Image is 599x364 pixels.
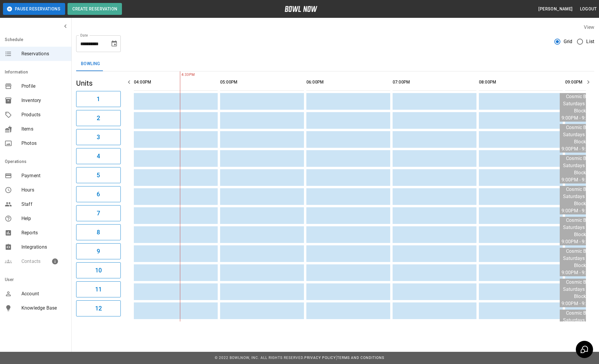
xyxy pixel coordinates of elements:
[21,229,67,236] span: Reports
[21,97,67,104] span: Inventory
[215,356,304,360] span: © 2022 BowlNow, Inc. All Rights Reserved.
[21,244,67,251] span: Integrations
[76,167,121,183] button: 5
[95,285,102,294] h6: 11
[76,262,121,278] button: 10
[21,172,67,179] span: Payment
[21,111,67,118] span: Products
[304,356,336,360] a: Privacy Policy
[21,186,67,194] span: Hours
[95,266,102,275] h6: 10
[76,57,594,71] div: inventory tabs
[21,290,67,297] span: Account
[76,91,121,107] button: 1
[97,132,100,142] h6: 3
[76,110,121,126] button: 2
[21,140,67,147] span: Photos
[21,201,67,208] span: Staff
[536,4,575,15] button: [PERSON_NAME]
[21,125,67,133] span: Items
[68,3,122,15] button: Create Reservation
[97,94,100,104] h6: 1
[586,38,594,45] span: List
[76,148,121,164] button: 4
[3,3,65,15] button: Pause Reservations
[76,186,121,202] button: 6
[564,38,573,45] span: Grid
[76,300,121,316] button: 12
[97,247,100,256] h6: 9
[285,6,317,12] img: logo
[337,356,384,360] a: Terms and Conditions
[584,24,594,30] label: View
[97,170,100,180] h6: 5
[97,151,100,161] h6: 4
[108,38,120,50] button: Choose date, selected date is Sep 20, 2025
[76,57,105,71] button: Bowling
[21,83,67,90] span: Profile
[76,79,121,88] h5: Units
[97,208,100,218] h6: 7
[21,215,67,222] span: Help
[97,189,100,199] h6: 6
[21,305,67,312] span: Knowledge Base
[76,224,121,240] button: 8
[76,205,121,221] button: 7
[76,129,121,145] button: 3
[76,281,121,297] button: 11
[97,227,100,237] h6: 8
[21,50,67,57] span: Reservations
[97,113,100,123] h6: 2
[180,72,181,78] span: 4:33PM
[95,304,102,313] h6: 12
[76,243,121,259] button: 9
[578,4,599,15] button: Logout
